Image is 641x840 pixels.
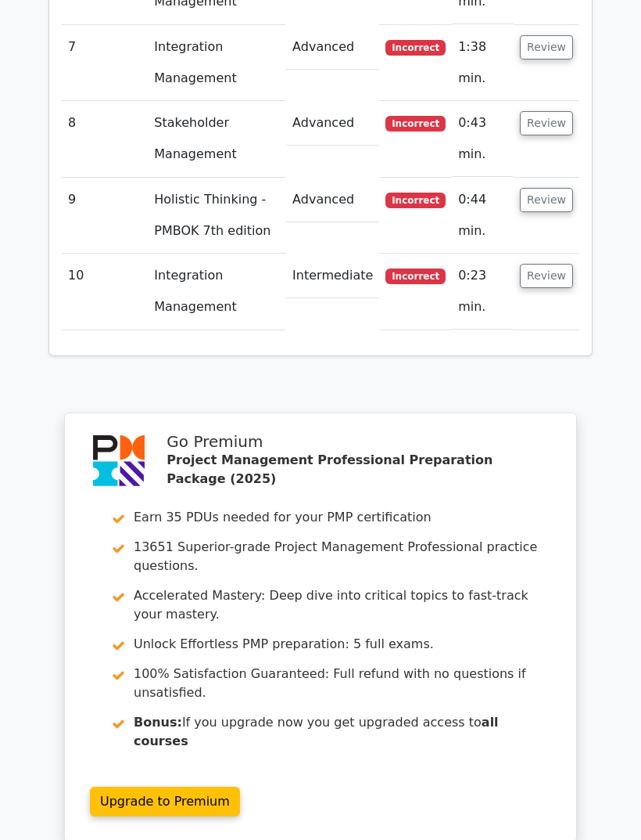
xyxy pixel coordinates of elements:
[452,25,514,101] td: 1:38 min.
[385,40,446,56] span: Incorrect
[62,178,148,254] td: 9
[385,269,446,284] span: Incorrect
[62,254,148,330] td: 10
[452,254,514,330] td: 0:23 min.
[90,787,240,817] a: Upgrade to Premium
[286,254,379,298] td: Intermediate
[62,101,148,177] td: 8
[452,178,514,254] td: 0:44 min.
[148,178,286,254] td: Holistic Thinking - PMBOK 7th edition
[286,25,379,70] td: Advanced
[286,101,379,146] td: Advanced
[385,193,446,208] span: Incorrect
[148,254,286,330] td: Integration Management
[148,25,286,101] td: Integration Management
[148,101,286,177] td: Stakeholder Management
[520,111,573,135] button: Review
[385,116,446,132] span: Incorrect
[520,188,573,212] button: Review
[452,101,514,177] td: 0:43 min.
[520,35,573,59] button: Review
[286,178,379,222] td: Advanced
[520,264,573,288] button: Review
[62,25,148,101] td: 7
